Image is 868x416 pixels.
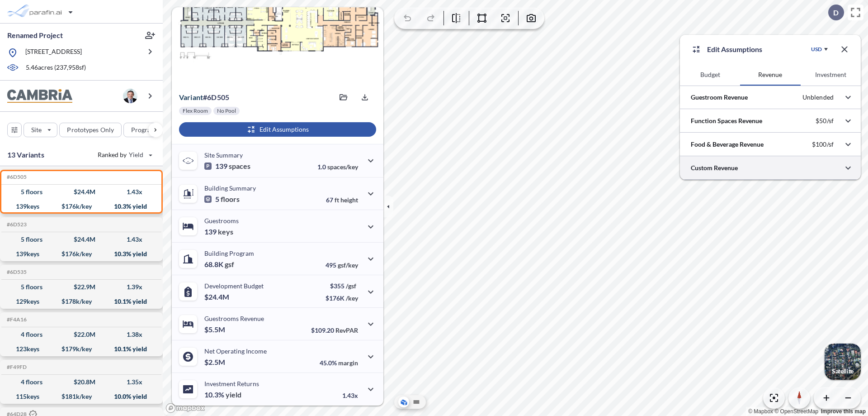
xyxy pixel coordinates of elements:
img: user logo [123,89,137,103]
p: 5 [204,195,240,204]
img: BrandImage [7,89,72,103]
p: $100/sf [812,140,834,148]
p: $176K [325,294,358,302]
p: $355 [325,282,358,290]
p: [STREET_ADDRESS] [25,47,82,58]
p: 13 Variants [7,149,44,160]
p: 495 [325,261,358,269]
p: Development Budget [204,282,264,290]
p: 139 [204,227,233,236]
p: $24.4M [204,292,231,301]
img: Switcher Image [825,344,861,380]
p: $50/sf [816,117,834,125]
button: Prototypes Only [59,123,122,137]
button: Budget [680,64,740,86]
span: spaces/key [327,163,358,171]
a: OpenStreetMap [774,408,818,415]
span: keys [218,227,233,236]
span: yield [226,390,241,399]
span: /gsf [346,282,356,290]
button: Revenue [740,64,800,86]
p: Food & Beverage Revenue [691,140,764,149]
span: ft [335,196,339,204]
p: Investment Returns [204,380,259,387]
p: Guestrooms [204,217,239,225]
p: 139 [204,162,250,171]
h5: Click to copy the code [5,221,27,228]
h5: Click to copy the code [5,316,27,323]
span: /key [346,294,358,302]
a: Mapbox homepage [165,403,205,413]
p: No Pool [217,107,236,115]
div: USD [811,46,822,53]
span: spaces [229,162,250,171]
p: 1.43x [342,392,358,399]
button: Site Plan [411,397,422,407]
p: # 6d505 [179,93,229,102]
h5: Click to copy the code [5,174,27,180]
p: Program [131,125,156,134]
button: Ranked by Yield [90,148,158,162]
p: Prototypes Only [67,125,114,134]
p: 10.3% [204,390,241,399]
p: Guestrooms Revenue [204,315,264,322]
h5: Click to copy the code [5,269,27,275]
span: margin [338,359,358,367]
p: Site Summary [204,151,243,159]
p: $2.5M [204,358,226,367]
p: D [833,9,839,17]
button: Switcher ImageSatellite [825,344,861,380]
p: Satellite [832,368,854,375]
p: Unblended [802,93,834,101]
p: 67 [326,196,358,204]
a: Mapbox [748,408,773,415]
p: Net Operating Income [204,347,267,355]
button: Aerial View [398,397,409,407]
a: Improve this map [821,408,866,415]
p: Renamed Project [7,30,63,40]
span: Variant [179,93,203,101]
span: RevPAR [335,326,358,334]
button: Edit Assumptions [179,122,376,137]
p: 45.0% [320,359,358,367]
p: $5.5M [204,325,226,334]
p: Edit Assumptions [707,44,762,55]
span: gsf/key [338,261,358,269]
p: Site [31,125,42,134]
p: 68.8K [204,260,234,269]
span: Yield [129,150,144,159]
p: Flex Room [183,107,208,115]
p: 5.46 acres ( 237,958 sf) [26,63,86,73]
span: floors [221,195,240,204]
span: gsf [225,260,234,269]
p: Building Summary [204,184,256,192]
span: height [340,196,358,204]
button: Program [123,123,172,137]
p: Function Spaces Revenue [691,116,762,125]
button: Site [24,123,57,137]
p: 1.0 [317,163,358,171]
p: Building Program [204,249,254,257]
button: Investment [801,64,861,86]
p: $109.20 [311,326,358,334]
h5: Click to copy the code [5,364,27,370]
p: Guestroom Revenue [691,93,748,102]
